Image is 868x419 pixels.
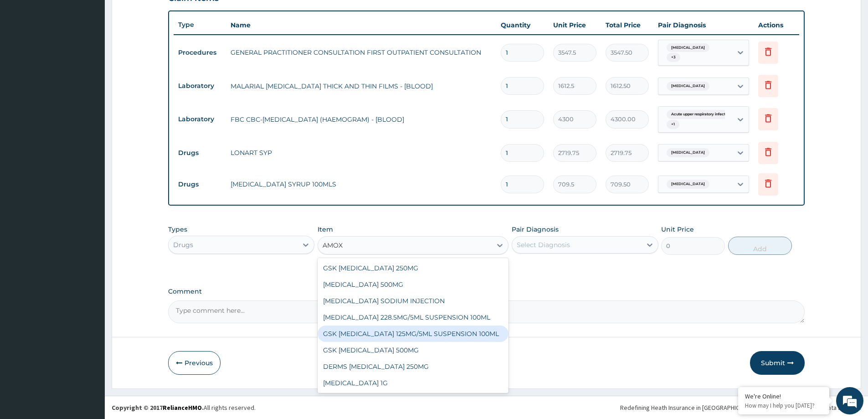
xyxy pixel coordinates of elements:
div: Drugs [173,240,193,249]
td: Laboratory [174,78,226,94]
p: How may I help you today? [745,402,822,409]
div: [MEDICAL_DATA] 500MG [318,276,508,293]
label: Types [168,226,187,233]
textarea: Type your message and hit 'Enter' [5,249,174,281]
button: Add [728,237,792,255]
th: Type [174,16,226,33]
img: d_794563401_company_1708531726252_794563401 [17,46,37,68]
button: Submit [750,351,805,375]
div: Select Diagnosis [517,240,570,249]
span: We're online! [53,115,126,207]
a: RelianceHMO [163,403,202,412]
th: Total Price [601,16,653,34]
td: Drugs [174,176,226,193]
div: We're Online! [745,392,822,400]
div: [MEDICAL_DATA] SODIUM INJECTION [318,293,508,309]
th: Unit Price [549,16,601,34]
div: [MEDICAL_DATA] 228.5MG/5ML SUSPENSION 100ML [318,309,508,326]
strong: Copyright © 2017 . [112,403,204,412]
th: Name [226,16,496,34]
td: GENERAL PRACTITIONER CONSULTATION FIRST OUTPATIENT CONSULTATION [226,43,496,62]
span: + 1 [667,120,679,129]
td: FBC CBC-[MEDICAL_DATA] (HAEMOGRAM) - [BLOOD] [226,110,496,129]
label: Unit Price [661,225,694,234]
td: [MEDICAL_DATA] SYRUP 100MLS [226,175,496,193]
span: Acute upper respiratory infect... [667,110,733,119]
div: [MEDICAL_DATA] 1G [318,375,508,391]
label: Pair Diagnosis [512,225,559,234]
label: Item [318,225,333,234]
label: Comment [168,288,805,295]
div: Redefining Heath Insurance in [GEOGRAPHIC_DATA] using Telemedicine and Data Science! [620,403,861,412]
td: Drugs [174,145,226,161]
button: Previous [168,351,221,375]
div: GSK [MEDICAL_DATA] 125MG/5ML SUSPENSION 100ML [318,326,508,342]
span: [MEDICAL_DATA] [667,43,709,52]
th: Actions [754,16,799,34]
div: DERMS [MEDICAL_DATA] 250MG [318,358,508,375]
td: LONART SYP [226,144,496,162]
td: MALARIAL [MEDICAL_DATA] THICK AND THIN FILMS - [BLOOD] [226,77,496,95]
th: Pair Diagnosis [653,16,754,34]
div: Minimize live chat window [149,5,171,26]
div: GSK [MEDICAL_DATA] 250MG [318,260,508,276]
th: Quantity [496,16,549,34]
span: + 3 [667,53,680,62]
footer: All rights reserved. [105,396,868,419]
span: [MEDICAL_DATA] [667,148,709,157]
td: Procedures [174,44,226,61]
span: [MEDICAL_DATA] [667,82,709,91]
div: GSK [MEDICAL_DATA] 500MG [318,342,508,358]
div: Chat with us now [47,51,153,63]
span: [MEDICAL_DATA] [667,180,709,189]
td: Laboratory [174,111,226,128]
